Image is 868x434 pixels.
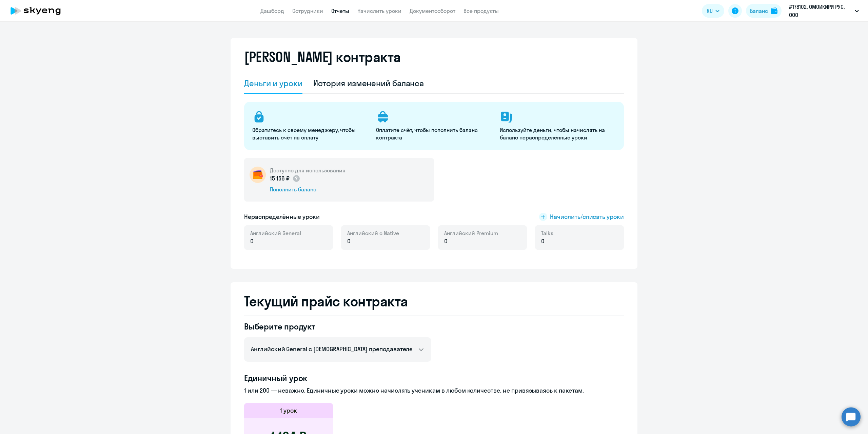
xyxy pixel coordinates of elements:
[444,237,448,246] span: 0
[786,3,862,19] button: #178102, ОМОИКИРИ РУС, ООО
[500,126,615,141] p: Используйте деньги, чтобы начислять на баланс нераспределённые уроки
[541,237,545,246] span: 0
[244,49,401,65] h2: [PERSON_NAME] контракта
[244,212,320,221] h5: Нераспределённые уроки
[250,229,301,237] span: Английский General
[541,229,553,237] span: Talks
[702,4,724,18] button: RU
[746,4,782,18] button: Балансbalance
[250,167,266,183] img: wallet-circle.png
[244,321,431,332] h4: Выберите продукт
[750,7,768,15] div: Баланс
[292,7,323,14] a: Сотрудники
[410,7,455,14] a: Документооборот
[280,406,297,415] h5: 1 урок
[250,237,254,246] span: 0
[347,237,351,246] span: 0
[270,186,346,193] div: Пополнить баланс
[244,78,302,89] div: Деньги и уроки
[313,78,424,89] div: История изменений баланса
[244,293,624,309] h2: Текущий прайс контракта
[444,229,498,237] span: Английский Premium
[707,7,713,15] span: RU
[347,229,399,237] span: Английский с Native
[244,386,624,395] p: 1 или 200 — неважно. Единичные уроки можно начислять ученикам в любом количестве, не привязываясь...
[463,7,499,14] a: Все продукты
[550,212,624,221] span: Начислить/списать уроки
[771,7,777,14] img: balance
[376,126,492,141] p: Оплатите счёт, чтобы пополнить баланс контракта
[270,167,346,174] h5: Доступно для использования
[789,3,852,19] p: #178102, ОМОИКИРИ РУС, ООО
[357,7,401,14] a: Начислить уроки
[252,126,368,141] p: Обратитесь к своему менеджеру, чтобы выставить счёт на оплату
[260,7,284,14] a: Дашборд
[270,174,300,183] p: 15 156 ₽
[244,373,624,383] h4: Единичный урок
[331,7,349,14] a: Отчеты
